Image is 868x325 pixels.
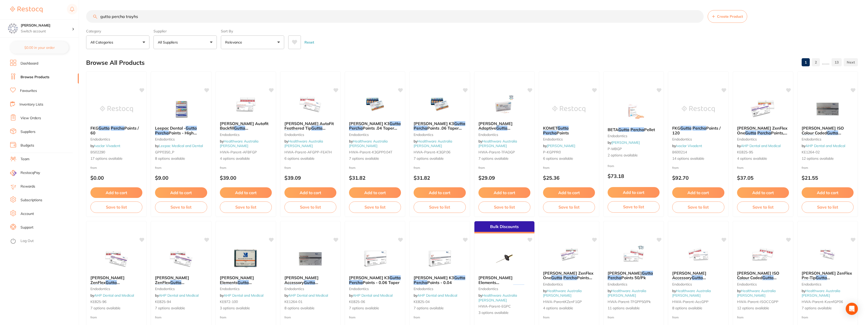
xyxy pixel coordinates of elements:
[20,88,37,93] a: Favourites
[423,92,456,117] img: Kerr K3 Gutta Percha Points .06 Taper 50/Pk
[414,150,450,154] span: HWA-parent-K3GP.06
[220,139,258,148] a: Healthware Australia [PERSON_NAME]
[682,96,715,122] img: FKG Gutta Percha Points / 120
[311,126,322,131] em: Gutta
[90,40,115,45] p: All Categories
[21,129,35,134] a: Suppliers
[737,282,789,286] small: Endodontics
[745,130,756,135] em: Gutta
[563,275,577,280] em: Percha
[21,184,35,189] a: Rewards
[672,166,679,170] span: from
[672,144,702,148] span: by
[757,130,771,135] em: Percha
[551,275,562,280] em: Gutta
[552,96,585,122] img: KOMET Gutta Percha Points
[414,275,454,280] span: [PERSON_NAME] K3
[86,29,149,33] label: Category
[94,144,120,148] a: Ivoclar Vivadent
[21,211,34,216] a: Account
[414,121,466,131] b: Kerr K3 Gutta Percha Points .06 Taper 50/Pk
[284,175,336,181] p: $39.09
[284,275,319,285] span: [PERSON_NAME] Accessory
[543,275,592,285] span: Points 0.06 Taper 50/Pk
[478,156,530,161] span: 7 options available
[155,187,207,198] button: Add to cart
[284,275,336,285] b: Kerr Accessory Gutta Percha Points
[349,133,401,137] small: Endodontics
[543,130,557,135] em: Percha
[496,126,507,131] em: Gutta
[21,198,42,203] a: Subscriptions
[552,241,585,267] img: Kerr ZenFlex One Gutta Percha Points 0.06 Taper 50/Pk
[815,135,827,140] span: Points
[229,246,262,271] img: Kerr Elements Gutta Percha Cartridges - Silver
[21,238,34,243] a: Log Out
[220,275,254,285] span: [PERSON_NAME] Elements
[414,201,466,213] button: Save to list
[802,126,854,135] b: Kerr ISO Colour Coded Gutta Percha Points
[672,289,711,298] a: Healthware Australia [PERSON_NAME]
[220,175,272,181] p: $39.00
[672,137,724,141] small: endodontics
[155,130,199,140] span: Points - High Quality Dental Product
[153,29,217,33] label: Supplier
[349,121,390,126] span: [PERSON_NAME] K3
[692,275,703,280] em: Gutta
[390,121,401,126] em: Gutta
[746,96,779,122] img: Kerr ZenFlex One Gutta Percha Points, Taper 0.06
[802,175,854,181] p: $21.55
[10,170,40,176] a: RestocqPay
[478,293,517,302] a: Healthware Australia [PERSON_NAME]
[737,187,789,198] button: Add to cart
[349,150,392,154] span: HWA-parent-K3GPP0.04T
[802,126,844,135] span: [PERSON_NAME] ISO Colour Coded
[349,126,363,131] em: Percha
[234,126,245,131] em: Gutta
[762,275,774,280] em: Gutta
[751,280,780,285] span: Points 100/Box
[802,57,810,67] a: 1
[672,280,686,285] em: Percha
[86,35,149,49] button: All Categories
[234,130,258,135] span: Points 50/Pk
[21,116,41,121] a: View Orders
[10,170,16,176] img: RestocqPay
[737,280,751,285] em: Percha
[737,130,787,140] span: Points, Taper 0.06
[155,201,207,213] button: Save to list
[90,175,142,181] p: $0.00
[155,144,203,148] span: by
[608,173,660,179] p: $73.18
[642,271,653,276] em: Gutta
[802,289,840,298] a: Healthware Australia [PERSON_NAME]
[349,139,388,148] span: by
[746,241,779,267] img: Kerr ISO Colour Coded Gutta Percha Points 100/Box
[224,293,263,298] a: AHP Dental and Medical
[86,10,704,23] input: Search Products
[816,275,827,280] em: Gutta
[811,241,844,267] img: Kerr ZenFlex Pre-Tip Gutta Percha Points .06 Taper
[284,187,336,198] button: Add to cart
[802,150,820,154] span: KE1264-02
[608,164,614,168] span: from
[478,166,485,170] span: from
[802,166,808,170] span: from
[737,137,789,141] small: endodontics
[238,280,249,285] em: Gutta
[349,166,356,170] span: from
[741,144,781,148] a: AHP Dental and Medical
[21,23,72,28] h4: Eumundi Dental
[737,201,789,213] button: Save to list
[100,96,133,122] img: FKG Gutta Percha Points / 60
[802,280,815,285] em: Percha
[10,237,77,245] button: Log Out
[822,59,830,65] p: ......
[672,175,724,181] p: $92.70
[349,275,401,285] b: Kerr K3 Gutta Percha Points - 0.06 Taper
[349,187,401,198] button: Add to cart
[106,280,117,285] em: Gutta
[284,133,336,137] small: Endodontics
[90,156,142,161] span: 17 options available
[478,201,530,213] button: Save to list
